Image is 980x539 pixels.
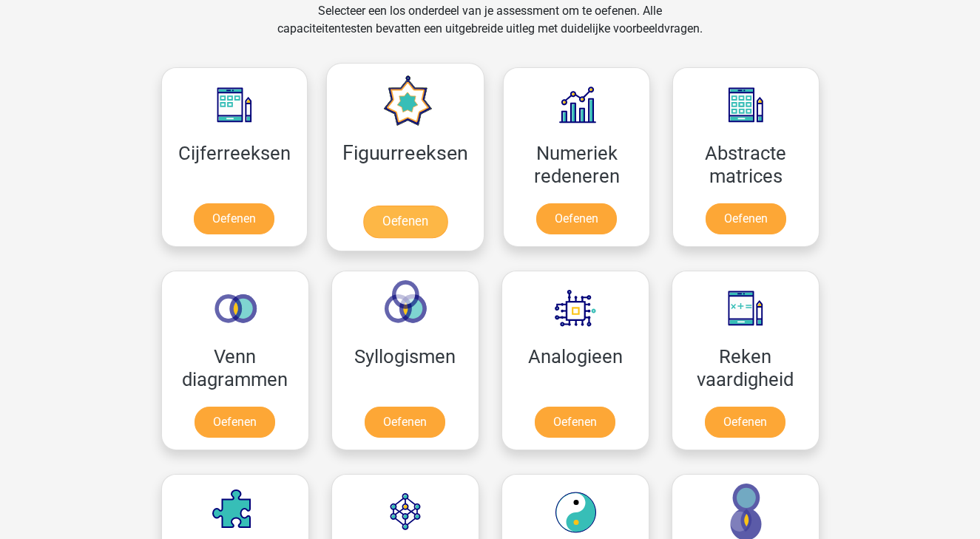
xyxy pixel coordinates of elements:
a: Oefenen [365,407,445,438]
a: Oefenen [536,203,617,234]
a: Oefenen [363,206,447,238]
a: Oefenen [194,203,274,234]
div: Selecteer een los onderdeel van je assessment om te oefenen. Alle capaciteitentesten bevatten een... [263,2,717,55]
a: Oefenen [535,407,615,438]
a: Oefenen [195,407,275,438]
a: Oefenen [705,407,785,438]
a: Oefenen [706,203,786,234]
